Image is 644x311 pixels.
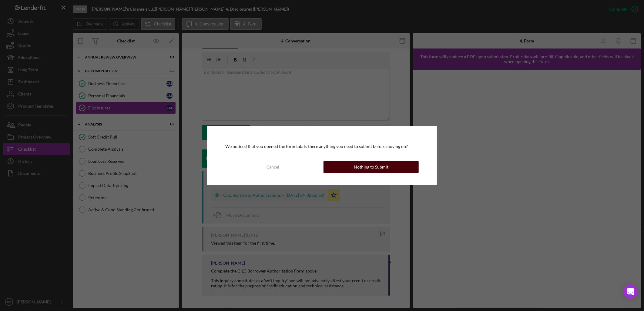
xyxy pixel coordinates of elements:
div: Cancel [267,161,279,173]
div: Nothing to Submit [354,161,388,173]
div: Open Intercom Messenger [623,284,638,299]
div: We noticed that you opened the form tab. Is there anything you need to submit before moving on? [225,144,418,149]
button: Cancel [225,161,320,173]
button: Nothing to Submit [324,161,419,173]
